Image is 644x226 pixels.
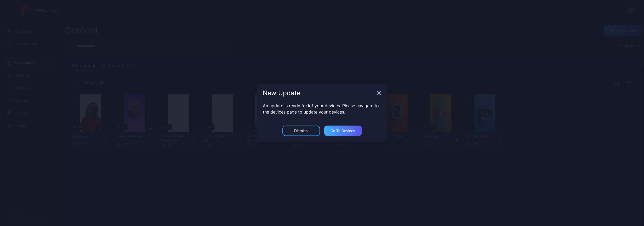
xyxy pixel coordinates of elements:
[330,129,355,133] div: Go to devices
[324,126,362,136] button: Go to devices
[294,129,308,133] div: Dismiss
[263,103,381,115] p: An update is ready for 1 of your devices. Please navigate to the devices page to update your devi...
[263,90,375,96] div: New Update
[282,126,320,136] button: Dismiss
